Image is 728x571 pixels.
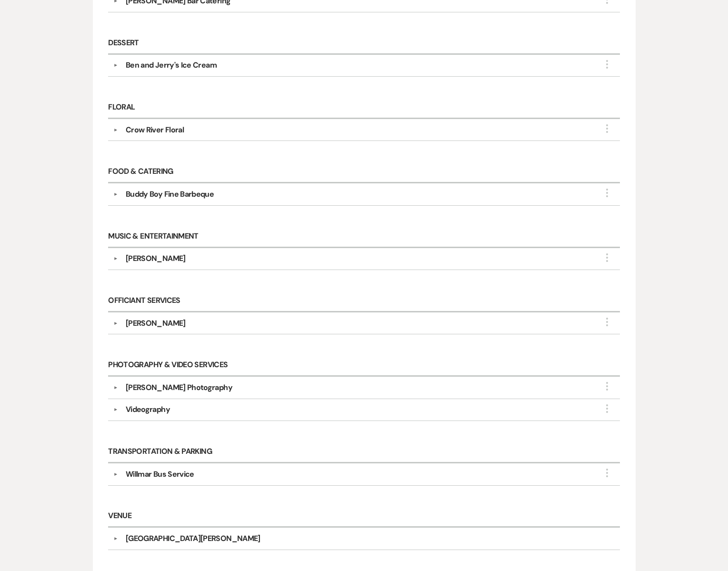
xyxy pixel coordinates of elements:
[108,506,619,528] h6: Venue
[110,472,121,477] button: ▼
[126,533,260,544] div: [GEOGRAPHIC_DATA][PERSON_NAME]
[126,60,217,71] div: Ben and Jerry's Ice Cream
[126,404,170,415] div: Videography
[126,189,214,200] div: Buddy Boy Fine Barbeque
[126,469,194,480] div: Willmar Bus Service
[110,536,121,541] button: ▼
[108,441,619,463] h6: Transportation & Parking
[110,256,121,261] button: ▼
[110,192,121,197] button: ▼
[110,128,121,132] button: ▼
[126,382,232,393] div: [PERSON_NAME] Photography
[108,290,619,312] h6: Officiant Services
[110,321,121,326] button: ▼
[108,97,619,119] h6: Floral
[108,354,619,377] h6: Photography & Video Services
[110,385,121,390] button: ▼
[110,63,121,68] button: ▼
[126,124,184,136] div: Crow River Floral
[126,318,186,329] div: [PERSON_NAME]
[126,253,186,264] div: [PERSON_NAME]
[108,161,619,183] h6: Food & Catering
[108,226,619,248] h6: Music & Entertainment
[108,32,619,55] h6: Dessert
[110,408,121,412] button: ▼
